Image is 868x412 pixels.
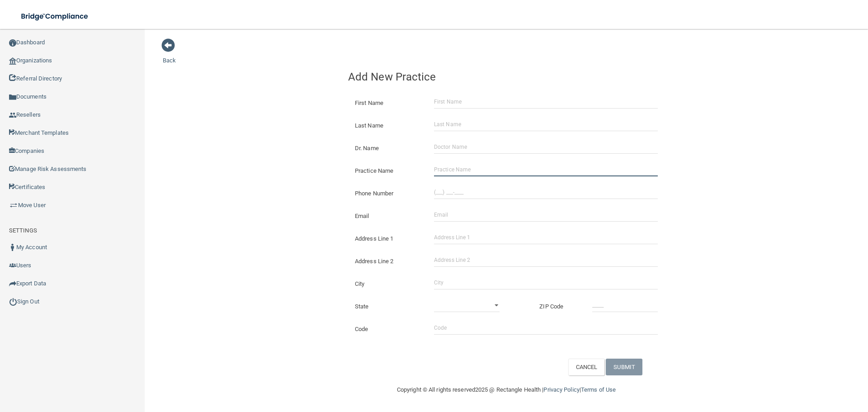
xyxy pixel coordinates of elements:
[592,298,658,312] input: _____
[581,386,616,393] a: Terms of Use
[348,324,427,335] label: Code
[348,279,427,289] label: City
[434,95,658,109] input: First Name
[434,118,658,131] input: Last Name
[434,321,658,335] input: Code
[434,231,658,244] input: Address Line 1
[348,98,427,109] label: First Name
[434,163,658,176] input: Practice Name
[568,359,605,375] button: CANCEL
[9,280,16,287] img: icon-export.b9366987.png
[341,375,671,404] div: Copyright © All rights reserved 2025 @ Rectangle Health | |
[163,46,176,64] a: Back
[348,233,427,244] label: Address Line 1
[348,120,427,131] label: Last Name
[9,94,16,101] img: icon-documents.8dae5593.png
[9,39,16,47] img: ic_dashboard_dark.d01f4a41.png
[348,211,427,222] label: Email
[606,359,642,375] button: SUBMIT
[14,7,97,26] img: bridge_compliance_login_screen.278c3ca4.svg
[9,298,17,306] img: ic_power_dark.7ecde6b1.png
[533,301,585,312] label: ZIP Code
[9,112,16,119] img: ic_reseller.de258add.png
[9,201,18,210] img: briefcase.64adab9b.png
[9,57,16,65] img: organization-icon.f8decf85.png
[348,71,665,83] h4: Add New Practice
[348,256,427,267] label: Address Line 2
[434,185,658,199] input: (___) ___-____
[434,140,658,154] input: Doctor Name
[9,225,37,236] label: SETTINGS
[543,386,579,393] a: Privacy Policy
[434,208,658,222] input: Email
[348,188,427,199] label: Phone Number
[434,253,658,267] input: Address Line 2
[9,262,16,269] img: icon-users.e205127d.png
[348,301,427,312] label: State
[9,244,16,251] img: ic_user_dark.df1a06c3.png
[434,276,658,289] input: City
[348,143,427,154] label: Dr. Name
[348,166,427,176] label: Practice Name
